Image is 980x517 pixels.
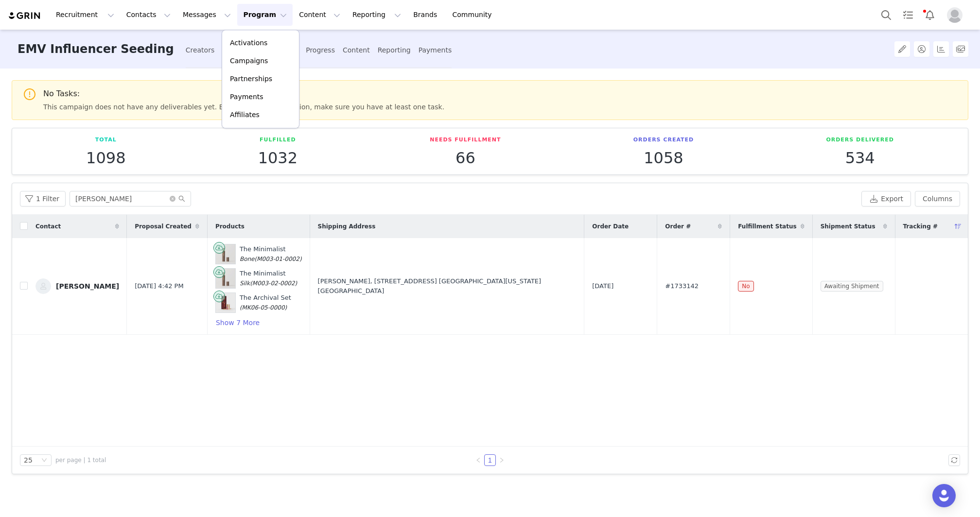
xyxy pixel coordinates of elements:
button: Messages [177,4,237,26]
button: Columns [915,191,960,207]
div: Progress [306,37,335,63]
span: Fulfillment Status [738,222,796,231]
input: Search... [70,191,191,207]
span: Shipping Address [318,222,376,231]
span: No [738,281,753,292]
button: 1 Filter [20,191,66,207]
a: Brands [407,4,446,26]
button: Profile [941,7,972,23]
p: Partnerships [230,74,272,84]
div: 25 [24,455,33,465]
span: #1733142 [665,281,699,291]
p: 1032 [258,149,297,167]
img: placeholder-profile.jpg [947,7,962,23]
img: MERIT-Minimalist-BISTRE_9c8e7037-626f-4126-a64c-0244c1932acf.jpg [216,269,235,288]
a: Community [447,4,502,26]
div: [PERSON_NAME] [56,282,119,290]
span: This campaign does not have any deliverables yet. Before you start activation, make sure you have... [43,102,961,112]
img: 724975f1-f134-4230-b908-540abae1ffd1--s.jpg [35,278,51,294]
span: Order Date [592,222,629,231]
div: The Archival Set [240,293,291,312]
a: [PERSON_NAME] [35,278,119,294]
button: Program [237,4,293,26]
span: Proposal Created [135,222,192,231]
button: Content [293,4,346,26]
div: [PERSON_NAME], [STREET_ADDRESS] [GEOGRAPHIC_DATA][US_STATE] [GEOGRAPHIC_DATA] [318,276,577,295]
i: icon: down [41,457,47,464]
p: 1058 [633,149,694,167]
a: Tasks [897,4,919,26]
div: The Minimalist [240,269,297,288]
span: [DATE] 4:42 PM [135,281,183,291]
img: MERIT25-FallSet-LipTrio-HeroBox.jpg [216,293,235,312]
button: Notifications [919,4,941,26]
h3: EMV Influencer Seeding [17,30,174,69]
i: icon: close-circle [170,196,175,202]
p: 534 [826,149,894,167]
p: Orders Created [633,136,694,144]
p: Total [86,136,125,144]
p: Campaigns [230,56,268,66]
span: per page | 1 total [55,456,106,465]
button: Export [861,191,911,207]
span: Contact [35,222,61,231]
button: Recruitment [50,4,120,26]
button: Show 7 More [215,317,260,328]
p: Activations [230,38,267,48]
p: Affiliates [230,110,260,120]
span: No Tasks: [43,88,961,100]
button: Contacts [121,4,176,26]
span: (MK06-05-0000) [240,304,287,311]
button: Reporting [347,4,407,26]
span: Silk [240,280,250,287]
div: Reporting [378,37,411,63]
div: Payments [419,37,452,63]
div: Creators [186,37,215,63]
img: grin logo [8,11,42,20]
p: 66 [430,149,501,167]
div: Open Intercom Messenger [932,484,956,507]
li: Next Page [496,454,507,466]
p: Needs Fulfillment [430,136,501,144]
p: Orders Delivered [826,136,894,144]
i: icon: right [499,457,505,463]
span: Shipment Status [821,222,875,231]
span: (M003-02-0002) [250,280,297,287]
span: Products [215,222,245,231]
img: MERIT-Minimalist-BISTRE_9c8e7037-626f-4126-a64c-0244c1932acf.jpg [216,244,235,264]
i: icon: exclamation-circle [24,88,35,100]
p: 1098 [86,149,125,167]
p: Fulfilled [258,136,297,144]
p: Payments [230,92,263,102]
a: 1 [485,455,495,465]
i: icon: left [475,457,481,463]
li: 1 [484,454,496,466]
li: Previous Page [472,454,484,466]
span: Tracking # [903,222,938,231]
button: Search [875,4,897,26]
span: (M003-01-0002) [254,256,301,262]
div: Content [343,37,370,63]
span: Bone [240,256,255,262]
span: Awaiting Shipment [821,281,883,292]
div: [DATE] [592,281,649,291]
span: Order # [665,222,691,231]
div: The Minimalist [240,244,302,263]
i: icon: search [178,195,185,202]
